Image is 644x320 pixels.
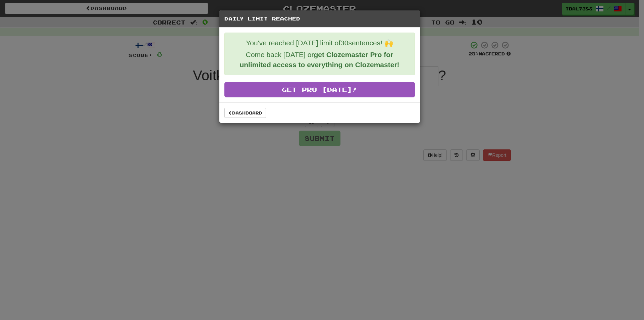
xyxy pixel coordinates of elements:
strong: get Clozemaster Pro for unlimited access to everything on Clozemaster! [239,51,399,68]
p: Come back [DATE] or [230,50,410,70]
a: Get Pro [DATE]! [224,82,415,97]
p: You've reached [DATE] limit of 30 sentences! 🙌 [230,38,410,48]
a: Dashboard [224,108,266,118]
h5: Daily Limit Reached [224,15,415,22]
